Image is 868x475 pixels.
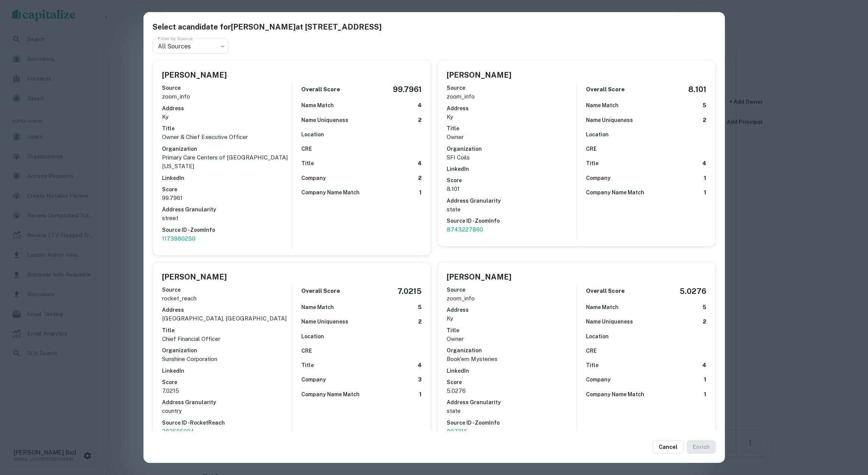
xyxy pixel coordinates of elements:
h6: CRE [586,347,597,355]
h6: CRE [301,145,312,153]
h6: Name Uniqueness [301,116,348,124]
h6: 1 [704,188,706,197]
h6: Address Granularity [447,197,577,205]
h6: 2 [703,116,706,125]
p: Owner [447,334,577,344]
h6: Name Match [586,101,619,109]
h6: 1 [704,174,706,183]
h6: Organization [162,346,292,355]
h6: Location [586,332,609,341]
h6: 2 [703,317,706,326]
h6: 4 [418,101,422,110]
p: Owner & Chief Executive Officer [162,133,292,142]
h5: Select a candidate for [PERSON_NAME] at [STREET_ADDRESS] [153,21,716,33]
h6: Title [301,159,314,167]
p: zoom_info [447,92,577,101]
h6: Address Granularity [162,398,292,406]
h6: Source [447,286,577,294]
h6: Title [162,124,292,133]
h6: Source [162,84,292,92]
h6: Location [301,332,324,341]
h6: Source [162,286,292,294]
a: 807315 [447,427,577,436]
h5: 7.0215 [397,286,422,297]
h6: Location [301,130,324,139]
h5: 99.7961 [393,84,422,95]
h6: 1 [704,375,706,384]
h6: Score [447,176,577,184]
h6: Title [447,326,577,334]
p: country [162,406,292,416]
h6: 5 [703,303,706,312]
h6: Source ID - ZoomInfo [447,419,577,427]
div: All Sources [153,39,228,54]
h6: Source [447,84,577,92]
h6: Company [586,375,611,384]
a: 282595094 [162,427,292,436]
h6: Source ID - ZoomInfo [447,217,577,225]
h6: CRE [586,145,597,153]
h6: Company [301,174,326,182]
h6: LinkedIn [447,367,577,375]
h6: Address [447,104,577,112]
h6: 5 [703,101,706,110]
h6: Company Name Match [586,188,644,197]
a: 8743227860 [447,225,577,234]
h6: CRE [301,347,312,355]
p: Owner [447,133,577,142]
p: ky [447,314,577,323]
a: 1173980250 [162,234,292,243]
h6: 2 [418,116,422,125]
p: Book'em Mysteries [447,355,577,364]
h6: Score [162,185,292,194]
h5: [PERSON_NAME] [447,271,511,283]
h6: Address [162,104,292,112]
p: SFI Coils [447,153,577,162]
h5: 5.0276 [679,286,706,297]
h6: Company Name Match [301,390,360,398]
h6: LinkedIn [162,174,292,182]
h6: Company [301,375,326,384]
h6: Company [586,174,611,182]
h6: Address Granularity [162,205,292,214]
h6: 3 [418,375,422,384]
h6: Company Name Match [301,188,360,197]
h5: [PERSON_NAME] [447,69,511,81]
h6: Address [162,306,292,314]
h6: Source ID - ZoomInfo [162,226,292,234]
p: state [447,205,577,214]
h6: LinkedIn [162,367,292,375]
h6: 2 [418,174,422,183]
h6: Address [447,306,577,314]
h6: Name Uniqueness [586,116,633,124]
p: 8.101 [447,184,577,194]
h6: Title [301,361,314,369]
p: rocket_reach [162,294,292,303]
p: Sunshine Corporation [162,355,292,364]
h6: 4 [418,159,422,168]
p: zoom_info [447,294,577,303]
h6: Name Match [301,101,334,109]
h5: 8.101 [688,84,706,95]
h6: Title [586,159,598,167]
h6: Overall Score [586,287,625,295]
p: 99.7961 [162,194,292,203]
h6: Address Granularity [447,398,577,406]
h6: Location [586,130,609,139]
h6: 4 [702,159,706,168]
p: 5.0276 [447,386,577,395]
h6: Name Match [301,303,334,311]
h6: Title [586,361,598,369]
h6: Title [162,326,292,334]
h6: 4 [418,361,422,370]
div: Chat Widget [830,414,868,451]
p: ky [447,112,577,122]
p: zoom_info [162,92,292,101]
p: ky [162,112,292,122]
h6: Organization [447,145,577,153]
h6: Organization [162,145,292,153]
